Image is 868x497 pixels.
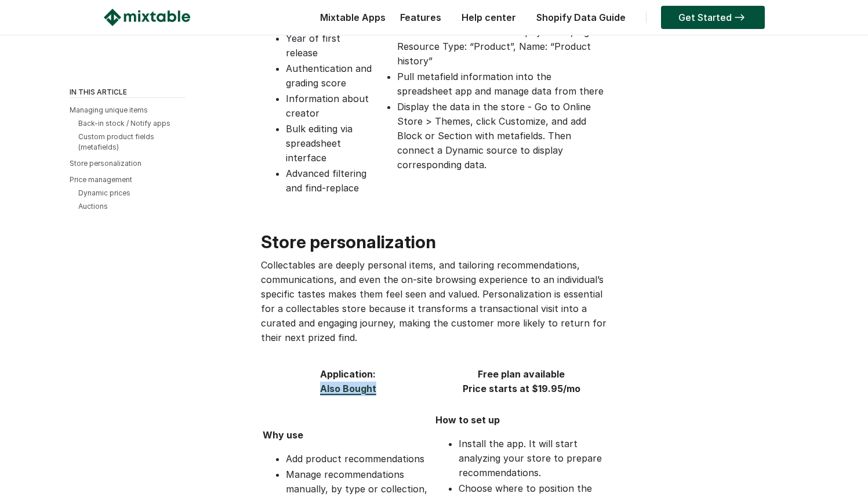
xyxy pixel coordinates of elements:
a: Also Bought [318,383,378,394]
a: Custom product fields (metafields) [78,132,154,151]
li: Add product recommendations [286,452,433,466]
img: Mixtable logo [104,9,190,26]
a: Get Started [661,6,765,29]
strong: Why use [263,429,303,441]
a: Store personalization [70,159,141,168]
a: Shopify Data Guide [531,12,631,23]
h2: Store personalization [261,232,609,252]
li: Define Metafields in the Shopify admin, e.g. Resource Type: “Product”, Name: “Product history” [397,25,607,68]
div: IN THIS ARTICLE [70,87,186,98]
li: Advanced filtering and find-replace [286,166,372,195]
a: Features [394,12,447,23]
li: Year of first release [286,31,372,60]
div: Mixtable Apps [314,9,386,32]
li: Authentication and grading score [286,61,372,90]
li: Install the app. It will start analyzing your store to prepare recommendations. [459,437,607,480]
strong: How to set up [435,414,500,426]
a: Price management [70,175,132,184]
th: Application: [262,367,434,397]
img: arrow-right.svg [732,14,747,21]
a: Help center [456,12,522,23]
p: Collectables are deeply personal items, and tailoring recommendations, communications, and even t... [261,258,609,345]
a: Auctions [78,202,108,211]
th: Free plan available Price starts at $19.95/mo [435,367,608,397]
a: Back-in stock / Notify apps [78,119,170,128]
li: Bulk editing via spreadsheet interface [286,122,372,165]
a: Managing unique items [70,106,148,114]
a: Dynamic prices [78,188,130,197]
li: Pull metafield information into the spreadsheet app and manage data from there [397,70,607,99]
li: Information about creator [286,92,372,121]
li: Display the data in the store - Go to Online Store > Themes, click Customize, and add Block or Se... [397,100,607,172]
